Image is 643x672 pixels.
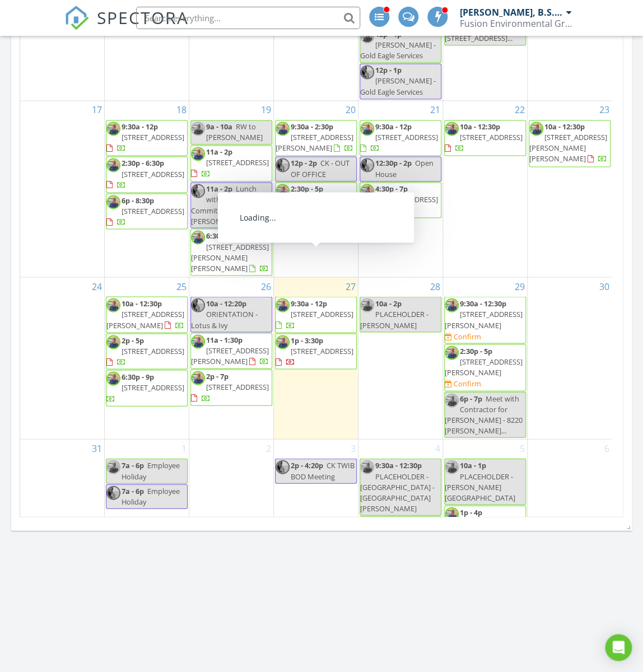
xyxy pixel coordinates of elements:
a: 2:30p - 5p [STREET_ADDRESS][PERSON_NAME] Confirm [444,344,526,391]
span: 9:30a - 12p [291,298,327,308]
span: [STREET_ADDRESS] [122,382,184,392]
a: 6:30p - 9p 2018 [STREET_ADDRESS][PERSON_NAME][PERSON_NAME] [191,230,269,273]
td: Go to August 29, 2025 [442,277,527,439]
a: 1p - 4p [444,505,526,542]
a: 10a - 12:30p [STREET_ADDRESS][PERSON_NAME] [106,298,184,329]
span: 2p - 4:20p [291,460,323,470]
td: Go to August 20, 2025 [274,100,358,277]
td: Go to August 19, 2025 [189,100,274,277]
a: Go to August 30, 2025 [597,277,612,295]
a: Go to August 19, 2025 [259,101,273,119]
img: 3151fd5c336d4395825cdcf968e1754e.jpeg [445,507,459,521]
img: 3151fd5c336d4395825cdcf968e1754e.jpeg [445,346,459,360]
a: Go to August 29, 2025 [512,277,527,295]
span: 10a - 12:30p [460,122,500,132]
span: Open House [375,158,434,179]
span: [STREET_ADDRESS] [460,132,523,142]
span: [STREET_ADDRESS] [122,346,184,356]
a: Go to August 27, 2025 [343,277,358,295]
span: 9:30a - 12:30p [460,298,506,308]
div: Confirm [454,379,481,388]
div: Open Intercom Messenger [605,634,632,661]
a: 10a - 12:30p [STREET_ADDRESS] [445,122,523,153]
img: 3151fd5c336d4395825cdcf968e1754e.jpeg [445,393,459,407]
input: Search everything... [136,7,360,29]
td: Go to September 1, 2025 [105,439,189,578]
img: 3151fd5c336d4395825cdcf968e1754e.jpeg [191,122,205,136]
div: Confirm [454,332,481,340]
img: 3151fd5c336d4395825cdcf968e1754e.jpeg [276,335,290,349]
span: 9:30a - 12p [375,122,412,132]
img: 3151fd5c336d4395825cdcf968e1754e.jpeg [106,298,120,312]
a: 2:30p - 5p [STREET_ADDRESS][PERSON_NAME] [445,346,523,377]
span: Lunch with Membership Committee - [PERSON_NAME] [191,184,265,226]
span: 2p - 5p [122,335,144,345]
td: Go to August 22, 2025 [442,100,527,277]
a: 4:30p - 7p [STREET_ADDRESS] [360,184,438,215]
td: Go to August 26, 2025 [189,277,274,439]
img: 3151fd5c336d4395825cdcf968e1754e.jpeg [106,460,120,474]
img: 3151fd5c336d4395825cdcf968e1754e.jpeg [276,122,290,136]
img: 3151fd5c336d4395825cdcf968e1754e.jpeg [276,184,290,198]
a: 9:30a - 12:30p [STREET_ADDRESS][PERSON_NAME] [445,298,523,329]
a: 1p - 4p [460,507,523,528]
span: 6p - 8:30p [122,195,154,205]
span: CK TWIB BOD Meeting [291,460,355,480]
a: Go to August 26, 2025 [259,277,273,295]
span: 1p - 4p [460,507,482,517]
span: 10a - 12:30p [122,298,162,308]
a: 6p - 8:30p [STREET_ADDRESS] [106,195,184,226]
img: ck_beach_pic.png [276,158,290,172]
td: Go to August 21, 2025 [358,100,442,277]
span: 11a - 2p [206,184,232,194]
a: Go to September 5, 2025 [518,439,527,457]
a: Go to September 3, 2025 [348,439,358,457]
span: Meet with Contractor for [PERSON_NAME] - 8220 [PERSON_NAME]... [445,393,523,436]
img: 3151fd5c336d4395825cdcf968e1754e.jpeg [529,122,543,136]
td: Go to September 5, 2025 [442,439,527,578]
a: Go to August 21, 2025 [428,101,442,119]
span: CK - OUT OF OFFICE [291,158,350,179]
img: 3151fd5c336d4395825cdcf968e1754e.jpeg [106,122,120,136]
span: [STREET_ADDRESS] [291,194,353,204]
img: 3151fd5c336d4395825cdcf968e1754e.jpeg [276,298,290,312]
img: 3151fd5c336d4395825cdcf968e1754e.jpeg [360,122,374,136]
a: 2p - 5p [STREET_ADDRESS] [106,333,188,370]
a: 2p - 7p [STREET_ADDRESS] [191,371,269,402]
td: Go to August 27, 2025 [274,277,358,439]
a: 2p - 5p [STREET_ADDRESS] [106,335,184,366]
td: Go to August 30, 2025 [527,277,612,439]
a: Go to September 4, 2025 [433,439,442,457]
a: 6:30p - 9p 2018 [STREET_ADDRESS][PERSON_NAME][PERSON_NAME] [190,228,272,276]
td: Go to August 28, 2025 [358,277,442,439]
td: Go to August 24, 2025 [20,277,105,439]
span: PLACEHOLDER - [PERSON_NAME] [360,309,428,329]
img: 3151fd5c336d4395825cdcf968e1754e.jpeg [106,195,120,209]
a: Go to August 23, 2025 [597,101,612,119]
img: 3151fd5c336d4395825cdcf968e1754e.jpeg [445,298,459,312]
td: Go to September 4, 2025 [358,439,442,578]
a: 4:30p - 7p [STREET_ADDRESS] [360,182,441,218]
a: 1p - 3:30p [STREET_ADDRESS] [275,333,357,370]
a: Go to August 22, 2025 [512,101,527,119]
span: 9:30a - 12p [122,122,158,132]
a: Go to September 2, 2025 [264,439,273,457]
a: 9:30a - 12:30p [STREET_ADDRESS][PERSON_NAME] Confirm [444,296,526,343]
img: 3151fd5c336d4395825cdcf968e1754e.jpeg [445,122,459,136]
span: 2:30p - 5p [291,184,323,194]
td: Go to September 6, 2025 [527,439,612,578]
img: 3151fd5c336d4395825cdcf968e1754e.jpeg [106,335,120,349]
a: 9:30a - 12p [STREET_ADDRESS] [106,120,188,156]
a: 10a - 12:30p [STREET_ADDRESS][PERSON_NAME] [106,296,188,333]
span: [STREET_ADDRESS][PERSON_NAME] [191,345,269,366]
span: [STREET_ADDRESS] [375,132,438,142]
span: 12:30p - 2p [375,158,412,168]
td: Go to August 23, 2025 [527,100,612,277]
a: 10a - 12:30p [STREET_ADDRESS] [444,120,526,156]
span: [STREET_ADDRESS] [291,346,353,356]
a: Confirm [445,331,481,342]
span: 2:30p - 6:30p [122,158,164,168]
img: ck_beach_pic.png [360,158,374,172]
a: 9:30a - 12p [STREET_ADDRESS] [106,122,184,153]
a: Go to August 25, 2025 [174,277,189,295]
